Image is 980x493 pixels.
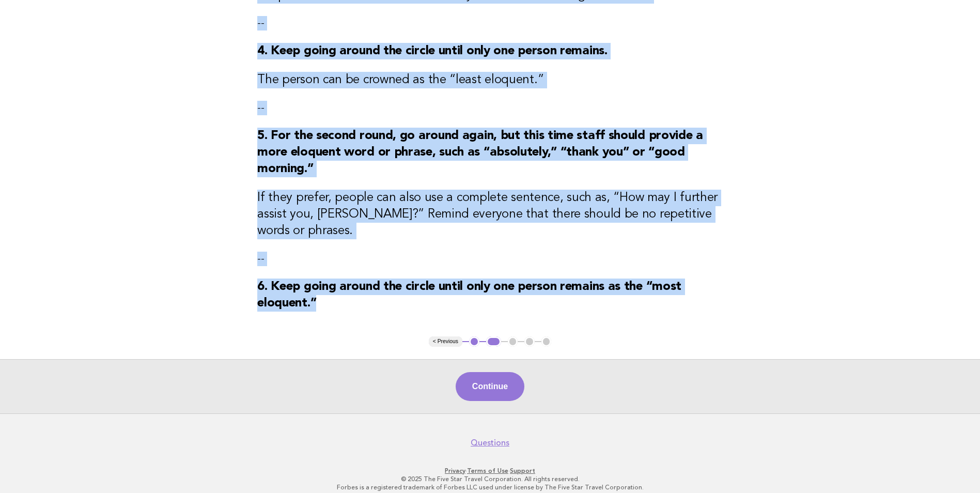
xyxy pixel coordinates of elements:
[174,483,806,491] p: Forbes is a registered trademark of Forbes LLC used under license by The Five Star Travel Corpora...
[257,190,723,239] h3: If they prefer, people can also use a complete sentence, such as, “How may I further assist you, ...
[456,372,524,401] button: Continue
[257,252,723,266] p: --
[445,467,465,474] a: Privacy
[174,467,806,475] p: · ·
[469,336,479,347] button: 1
[429,336,462,347] button: < Previous
[257,281,681,310] strong: 6. Keep going around the circle until only one person remains as the “most eloquent.”
[467,467,508,474] a: Terms of Use
[174,475,806,483] p: © 2025 The Five Star Travel Corporation. All rights reserved.
[257,130,703,175] strong: 5. For the second round, go around again, but this time staff should provide a more eloquent word...
[486,336,501,347] button: 2
[510,467,535,474] a: Support
[257,45,607,57] strong: 4. Keep going around the circle until only one person remains.
[257,72,723,88] h3: The person can be crowned as the “least eloquent.”
[257,101,723,115] p: --
[257,16,723,30] p: --
[471,438,509,448] a: Questions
